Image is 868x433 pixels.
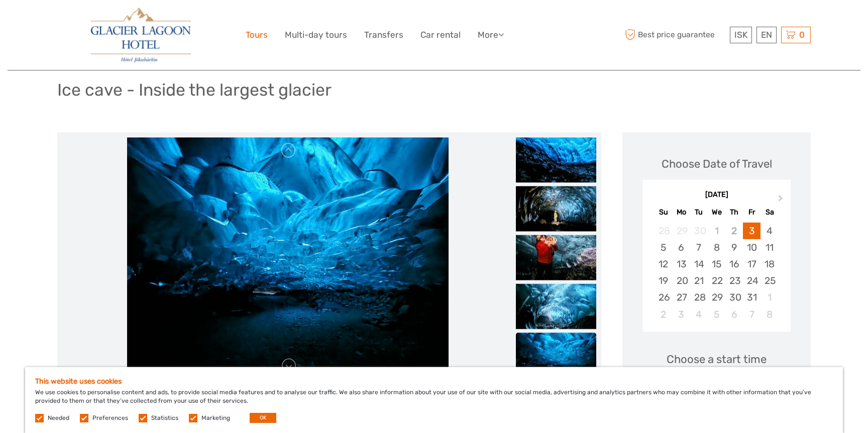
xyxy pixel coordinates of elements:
[690,289,708,306] div: Choose Tuesday, October 28th, 2025
[14,18,114,26] p: We're away right now. Please check back later!
[708,239,725,256] div: Choose Wednesday, October 8th, 2025
[364,28,403,42] a: Transfers
[708,306,725,323] div: Choose Wednesday, November 5th, 2025
[743,272,761,289] div: Choose Friday, October 24th, 2025
[92,414,128,422] label: Preferences
[690,205,708,219] div: Tu
[743,223,761,239] div: Choose Friday, October 3rd, 2025
[725,272,743,289] div: Choose Thursday, October 23rd, 2025
[151,414,178,422] label: Statistics
[246,28,268,42] a: Tours
[761,272,778,289] div: Choose Saturday, October 25th, 2025
[116,16,128,28] button: Open LiveChat chat widget
[516,137,596,182] img: 0788bf07868c4d2dbea58bd726cd84ef_slider_thumbnail.jpeg
[761,205,778,219] div: Sa
[673,272,690,289] div: Choose Monday, October 20th, 2025
[743,306,761,323] div: Choose Friday, November 7th, 2025
[91,8,190,62] img: 2790-86ba44ba-e5e5-4a53-8ab7-28051417b7bc_logo_big.jpg
[655,289,672,306] div: Choose Sunday, October 26th, 2025
[35,377,833,386] h5: This website uses cookies
[516,235,596,280] img: 5baadf08924c4171855d781dcd0917be_slider_thumbnail.jpeg
[708,223,725,239] div: Not available Wednesday, October 1st, 2025
[725,289,743,306] div: Choose Thursday, October 30th, 2025
[127,137,449,379] img: 7cb8b33cd3474976854b8fad7c9bd0aa_main_slider.jpeg
[725,256,743,272] div: Choose Thursday, October 16th, 2025
[420,28,461,42] a: Car rental
[708,205,725,219] div: We
[690,306,708,323] div: Choose Tuesday, November 4th, 2025
[655,205,672,219] div: Su
[743,239,761,256] div: Choose Friday, October 10th, 2025
[516,186,596,231] img: 52b3d64a52504caf87ce20da66e0b4fb_slider_thumbnail.jpeg
[743,256,761,272] div: Choose Friday, October 17th, 2025
[725,223,743,239] div: Not available Thursday, October 2nd, 2025
[48,414,69,422] label: Needed
[673,205,690,219] div: Mo
[761,223,778,239] div: Choose Saturday, October 4th, 2025
[690,223,708,239] div: Not available Tuesday, September 30th, 2025
[655,223,672,239] div: Not available Sunday, September 28th, 2025
[690,272,708,289] div: Choose Tuesday, October 21st, 2025
[285,28,347,42] a: Multi-day tours
[725,205,743,219] div: Th
[655,272,672,289] div: Choose Sunday, October 19th, 2025
[708,256,725,272] div: Choose Wednesday, October 15th, 2025
[725,239,743,256] div: Choose Thursday, October 9th, 2025
[725,306,743,323] div: Choose Thursday, November 6th, 2025
[673,306,690,323] div: Choose Monday, November 3rd, 2025
[708,289,725,306] div: Choose Wednesday, October 29th, 2025
[642,190,791,200] div: [DATE]
[622,27,727,43] span: Best price guarantee
[756,27,777,43] div: EN
[673,289,690,306] div: Choose Monday, October 27th, 2025
[250,413,276,423] button: OK
[774,192,790,208] button: Next Month
[708,272,725,289] div: Choose Wednesday, October 22nd, 2025
[761,239,778,256] div: Choose Saturday, October 11th, 2025
[690,256,708,272] div: Choose Tuesday, October 14th, 2025
[655,239,672,256] div: Choose Sunday, October 5th, 2025
[57,80,332,100] h1: Ice cave - Inside the largest glacier
[516,332,596,378] img: 7cb8b33cd3474976854b8fad7c9bd0aa_slider_thumbnail.jpeg
[645,223,787,323] div: month 2025-10
[734,30,747,40] span: ISK
[673,223,690,239] div: Not available Monday, September 29th, 2025
[761,256,778,272] div: Choose Saturday, October 18th, 2025
[690,239,708,256] div: Choose Tuesday, October 7th, 2025
[667,351,767,367] span: Choose a start time
[743,205,761,219] div: Fr
[761,289,778,306] div: Choose Saturday, November 1st, 2025
[655,256,672,272] div: Choose Sunday, October 12th, 2025
[478,28,504,42] a: More
[673,256,690,272] div: Choose Monday, October 13th, 2025
[655,306,672,323] div: Choose Sunday, November 2nd, 2025
[662,156,772,172] div: Choose Date of Travel
[25,367,843,433] div: We use cookies to personalise content and ads, to provide social media features and to analyse ou...
[798,30,806,40] span: 0
[673,239,690,256] div: Choose Monday, October 6th, 2025
[516,283,596,329] img: c88b0f3203d142709e7f0fe280182edb_slider_thumbnail.jpeg
[201,414,230,422] label: Marketing
[743,289,761,306] div: Choose Friday, October 31st, 2025
[761,306,778,323] div: Choose Saturday, November 8th, 2025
